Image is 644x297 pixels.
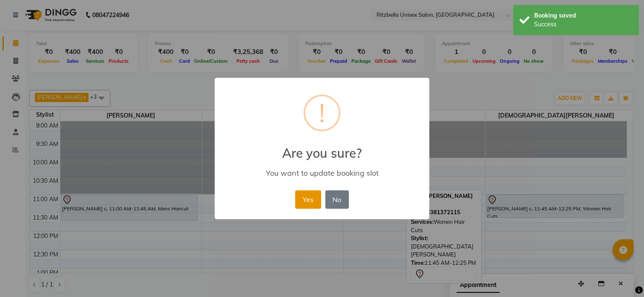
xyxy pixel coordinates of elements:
[319,96,325,130] div: !
[295,190,321,209] button: Yes
[215,136,429,161] h2: Are you sure?
[325,190,349,209] button: No
[227,168,417,178] div: You want to update booking slot
[534,11,633,20] div: Booking saved
[534,20,633,29] div: Success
